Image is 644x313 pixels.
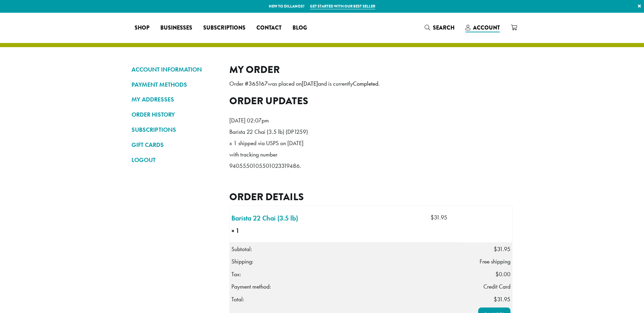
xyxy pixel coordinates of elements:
a: Get started with our best seller [310,3,375,9]
h2: Order details [229,191,513,203]
th: Total: [230,293,459,306]
mark: [DATE] [302,80,318,87]
span: 31.95 [494,245,510,253]
th: Subtotal: [230,243,459,256]
span: Businesses [160,24,192,32]
span: Contact [256,24,281,32]
td: Free shipping [459,255,513,268]
a: Barista 22 Chai (3.5 lb) [231,213,298,223]
span: $ [495,270,499,278]
span: $ [494,295,497,303]
mark: 365167 [249,80,268,87]
span: $ [494,245,497,253]
th: Shipping: [230,255,459,268]
p: Barista 22 Chai (3.5 lb) (DP1259) x 1 shipped via USPS on [DATE] with tracking number 94055501055... [229,126,308,172]
span: Shop [135,24,149,32]
a: SUBSCRIPTIONS [131,124,219,136]
h2: My Order [229,64,513,76]
span: $ [430,214,434,221]
strong: × 1 [231,226,255,235]
a: GIFT CARDS [131,139,219,151]
a: Search [419,22,460,33]
span: Search [433,24,455,32]
h2: Order updates [229,95,513,107]
a: MY ADDRESSES [131,94,219,105]
span: Blog [292,24,307,32]
bdi: 31.95 [430,214,447,221]
th: Payment method: [230,280,459,293]
p: Order # was placed on and is currently . [229,78,513,89]
mark: Completed [353,80,378,87]
a: ORDER HISTORY [131,109,219,120]
a: PAYMENT METHODS [131,79,219,90]
a: Shop [129,22,155,33]
a: ACCOUNT INFORMATION [131,64,219,75]
a: LOGOUT [131,154,219,166]
span: 31.95 [494,295,510,303]
p: [DATE] 02:07pm [229,115,308,126]
td: Credit Card [459,280,513,293]
span: Account [473,24,500,32]
span: Subscriptions [203,24,245,32]
th: Tax: [230,268,459,280]
span: 0.00 [495,270,510,278]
